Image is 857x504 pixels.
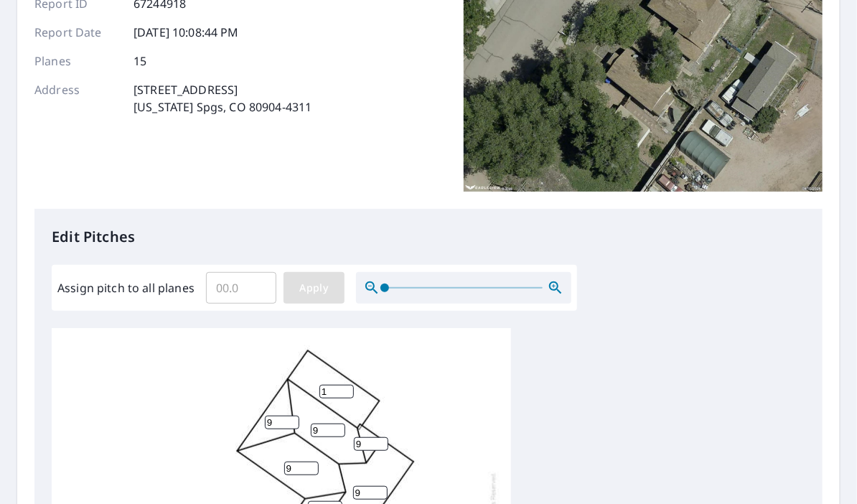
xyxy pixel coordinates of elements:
[34,24,121,41] p: Report Date
[52,226,805,248] p: Edit Pitches
[206,268,276,308] input: 00.0
[295,279,333,297] span: Apply
[134,52,146,70] p: 15
[34,81,121,116] p: Address
[284,272,345,304] button: Apply
[34,52,121,70] p: Planes
[57,279,195,297] label: Assign pitch to all planes
[134,81,312,116] p: [STREET_ADDRESS] [US_STATE] Spgs, CO 80904-4311
[134,24,239,41] p: [DATE] 10:08:44 PM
